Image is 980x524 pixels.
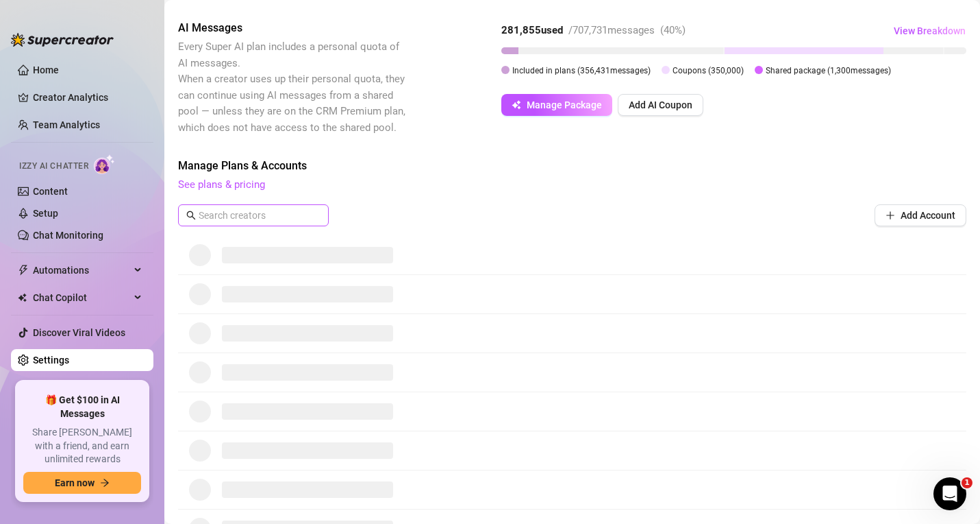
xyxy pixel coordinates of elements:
button: Manage Package [501,94,612,116]
span: / 707,731 messages [568,24,655,36]
img: Chat Copilot [18,293,27,302]
span: Izzy AI Chatter [19,160,88,173]
span: search [186,211,196,220]
button: Earn nowarrow-right [23,472,141,494]
span: Earn now [55,477,95,488]
span: 🎁 Get $100 in AI Messages [23,394,141,420]
a: Discover Viral Videos [33,327,125,338]
strong: 281,855 used [501,24,563,36]
button: Add AI Coupon [618,94,703,116]
span: Every Super AI plan includes a personal quota of AI messages. When a creator uses up their person... [178,40,405,134]
iframe: Intercom live chat [933,477,966,510]
span: plus [885,211,895,220]
a: Home [33,64,59,75]
img: AI Chatter [94,154,115,174]
span: Included in plans ( 356,431 messages) [512,66,651,75]
a: Creator Analytics [33,86,142,108]
a: Chat Monitoring [33,230,103,241]
a: See plans & pricing [178,178,265,191]
span: thunderbolt [18,265,29,276]
span: AI Messages [178,20,408,36]
span: Add AI Coupon [629,99,692,110]
span: Automations [33,259,130,281]
span: ( 40 %) [660,24,686,36]
button: View Breakdown [893,20,966,42]
span: Coupons ( 350,000 ) [673,66,744,75]
span: Manage Package [527,99,602,110]
a: Content [33,186,68,197]
a: Team Analytics [33,119,100,130]
span: Chat Copilot [33,287,130,309]
a: Settings [33,355,69,366]
span: Manage Plans & Accounts [178,158,966,174]
button: Add Account [875,204,966,226]
span: 1 [962,477,972,488]
span: Share [PERSON_NAME] with a friend, and earn unlimited rewards [23,426,141,466]
img: logo-BBDzfeDw.svg [11,33,114,47]
span: arrow-right [100,478,110,488]
input: Search creators [199,208,310,223]
a: Setup [33,208,58,219]
span: Shared package ( 1,300 messages) [766,66,891,75]
span: View Breakdown [894,25,966,36]
span: Add Account [901,210,955,221]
